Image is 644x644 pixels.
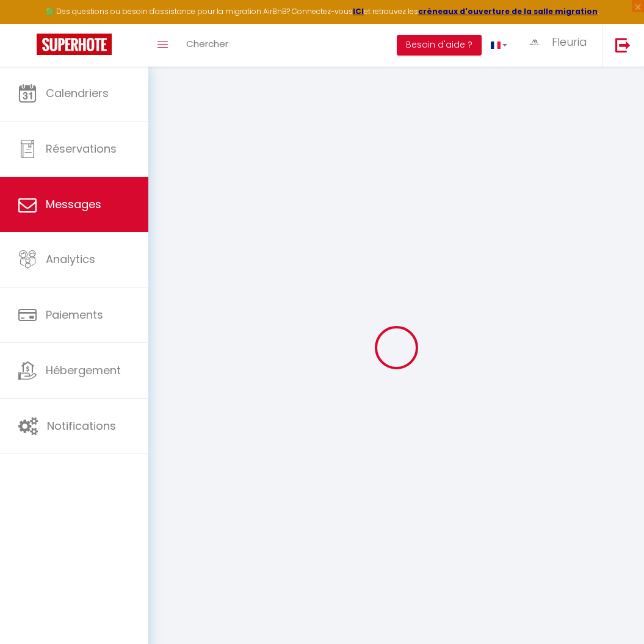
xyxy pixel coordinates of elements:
span: Réservations [46,141,117,156]
button: Besoin d'aide ? [397,35,482,56]
span: Calendriers [46,85,109,101]
img: ... [526,36,544,48]
a: ... Fleuria [516,24,602,67]
span: Messages [46,197,101,212]
a: Chercher [177,24,237,67]
span: Notifications [47,418,116,433]
span: Fleuria [552,34,587,49]
img: Super Booking [37,34,112,55]
span: Paiements [46,307,103,322]
span: Chercher [186,37,228,50]
a: créneaux d'ouverture de la salle migration [418,6,598,16]
a: ICI [353,6,364,16]
button: Ouvrir le widget de chat LiveChat [10,5,46,42]
span: Analytics [46,251,95,267]
img: logout [615,37,631,52]
span: Hébergement [46,363,121,378]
